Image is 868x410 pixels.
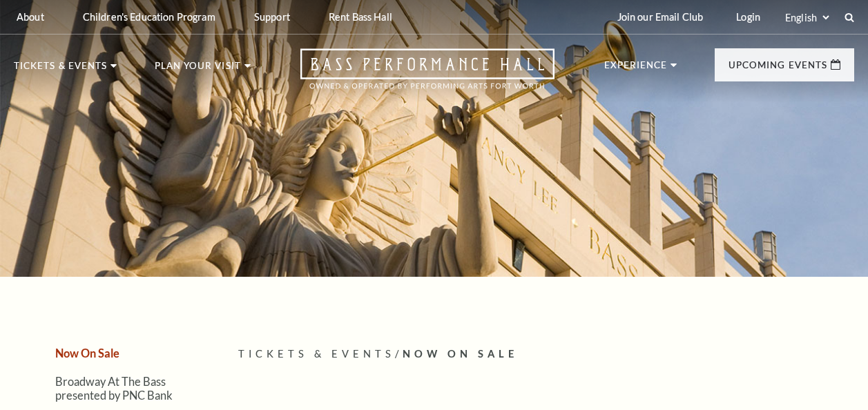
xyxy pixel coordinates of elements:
[254,11,290,23] p: Support
[238,348,395,360] span: Tickets & Events
[329,11,392,23] p: Rent Bass Hall
[155,61,241,78] p: Plan Your Visit
[55,375,173,401] a: Broadway At The Bass presented by PNC Bank
[17,11,44,23] p: About
[782,11,831,24] select: Select:
[403,348,518,360] span: Now On Sale
[729,61,827,77] p: Upcoming Events
[55,346,119,360] a: Now On Sale
[238,346,854,363] p: /
[604,61,668,77] p: Experience
[14,61,107,78] p: Tickets & Events
[83,11,215,23] p: Children's Education Program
